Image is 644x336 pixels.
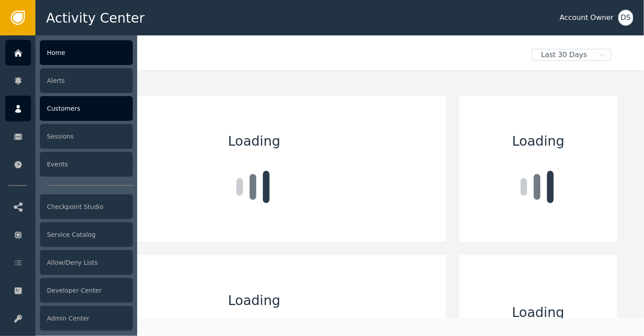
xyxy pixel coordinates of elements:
[5,250,133,275] a: Allow/Deny Lists
[5,305,133,331] a: Admin Center
[525,49,617,61] button: Last 30 Days
[62,49,525,68] div: Welcome
[228,290,280,310] span: Loading
[40,306,133,331] div: Admin Center
[512,302,564,322] span: Loading
[40,194,133,219] div: Checkpoint Studio
[512,131,564,151] span: Loading
[5,194,133,220] a: Checkpoint Studio
[40,250,133,275] div: Allow/Deny Lists
[40,278,133,303] div: Developer Center
[46,8,145,28] span: Activity Center
[532,50,596,60] span: Last 30 Days
[5,124,133,149] a: Sessions
[618,10,633,26] button: DS
[40,124,133,149] div: Sessions
[40,96,133,121] div: Customers
[40,222,133,247] div: Service Catalog
[5,151,133,177] a: Events
[560,12,614,23] div: Account Owner
[5,278,133,303] a: Developer Center
[5,96,133,121] a: Customers
[228,131,280,151] span: Loading
[5,222,133,247] a: Service Catalog
[5,40,133,66] a: Home
[40,40,133,65] div: Home
[40,68,133,93] div: Alerts
[5,68,133,93] a: Alerts
[40,152,133,177] div: Events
